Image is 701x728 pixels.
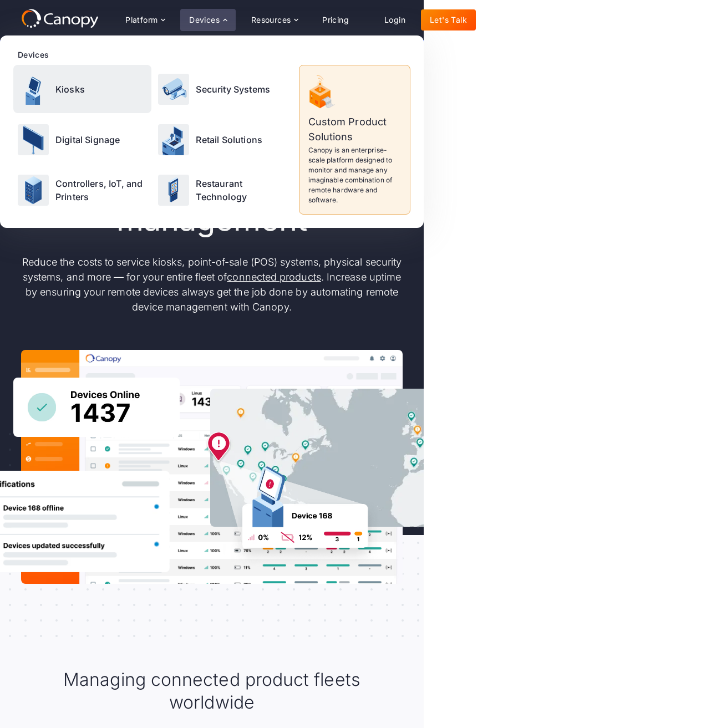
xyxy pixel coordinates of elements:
div: Devices [189,16,220,24]
a: Login [375,9,414,30]
a: Digital Signage [13,115,151,164]
div: Devices [180,9,236,31]
img: Canopy sees how many devices are online [13,378,180,437]
p: Kiosks [55,83,85,96]
div: Platform [116,9,174,31]
a: Custom Product SolutionsCanopy is an enterprise-scale platform designed to monitor and manage any... [299,65,410,215]
p: Custom Product Solutions [308,114,401,144]
p: Retail Solutions [196,133,262,146]
p: Digital Signage [55,133,120,146]
p: Security Systems [196,83,270,96]
p: Restaurant Technology [196,177,287,203]
h2: Managing connected product fleets worldwide [21,668,403,714]
div: Platform [125,16,158,24]
a: Kiosks [13,65,151,113]
a: Restaurant Technology [154,166,292,215]
a: Security Systems [154,65,292,113]
a: connected products [227,271,321,283]
a: Retail Solutions [154,115,292,164]
p: Canopy is an enterprise-scale platform designed to monitor and manage any imaginable combination ... [308,145,401,205]
div: Devices [18,49,410,60]
div: Resources [242,9,307,31]
a: Controllers, IoT, and Printers [13,166,151,215]
a: Pricing [313,9,358,30]
div: Resources [251,16,291,24]
p: Controllers, IoT, and Printers [55,177,147,203]
p: Reduce the costs to service kiosks, point-of-sale (POS) systems, physical security systems, and m... [21,254,403,314]
a: Let's Talk [421,9,476,30]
